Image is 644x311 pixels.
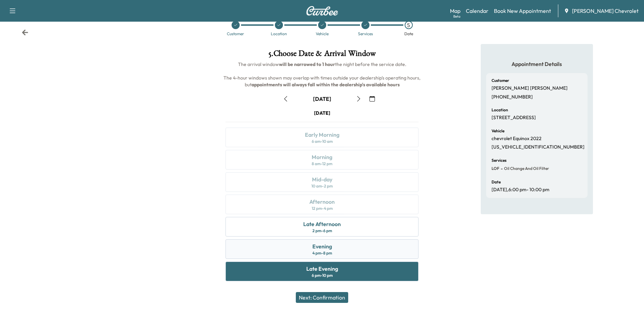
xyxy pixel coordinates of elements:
[312,228,332,234] div: 2 pm - 6 pm
[492,187,549,193] p: [DATE] , 6:00 pm - 10:00 pm
[492,144,585,150] p: [US_VEHICLE_IDENTIFICATION_NUMBER]
[358,32,373,36] div: Services
[503,166,549,171] span: Oil Change and Oil Filter
[312,273,333,278] div: 6 pm - 10 pm
[492,129,504,133] h6: Vehicle
[313,95,331,103] div: [DATE]
[314,110,330,116] div: [DATE]
[492,79,509,83] h6: Customer
[306,265,338,273] div: Late Evening
[453,14,460,19] div: Beta
[306,6,338,16] img: Curbee Logo
[466,7,488,15] a: Calendar
[296,292,348,303] button: Next: Confirmation
[312,250,332,256] div: 4 pm - 8 pm
[220,49,424,61] h1: 5 . Choose Date & Arrival Window
[492,94,533,100] p: [PHONE_NUMBER]
[22,29,28,36] div: Back
[404,32,413,36] div: Date
[492,85,568,91] p: [PERSON_NAME] [PERSON_NAME]
[252,82,400,88] b: appointments will always fall within the dealership's available hours
[316,32,329,36] div: Vehicle
[405,21,413,29] div: 5
[492,115,536,121] p: [STREET_ADDRESS]
[227,32,244,36] div: Customer
[450,7,460,15] a: MapBeta
[303,220,341,228] div: Late Afternoon
[492,158,506,162] h6: Services
[492,136,542,142] p: chevrolet Equinox 2022
[279,61,335,67] b: will be narrowed to 1 hour
[312,242,332,250] div: Evening
[223,61,422,88] span: The arrival window the night before the service date. The 4-hour windows shown may overlap with t...
[492,166,499,171] span: LOF
[492,108,508,112] h6: Location
[572,7,639,15] span: [PERSON_NAME] Chevrolet
[494,7,551,15] a: Book New Appointment
[492,180,501,184] h6: Date
[271,32,287,36] div: Location
[486,60,588,68] h5: Appointment Details
[499,165,503,172] span: -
